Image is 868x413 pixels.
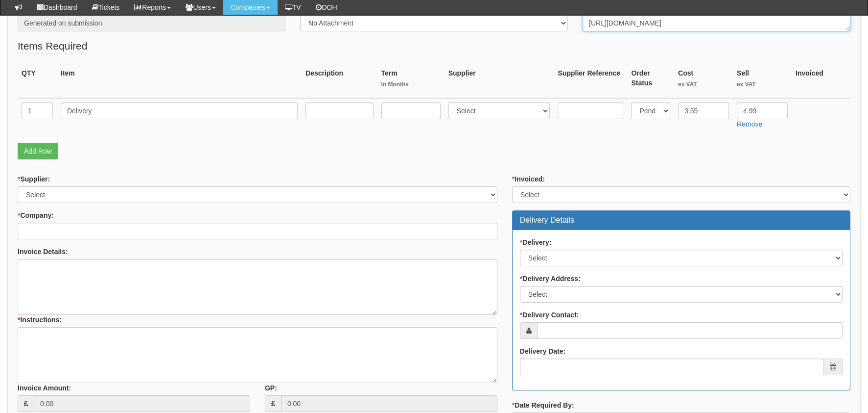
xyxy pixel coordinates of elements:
label: Date Required By: [512,400,574,410]
label: Instructions: [18,315,62,325]
a: Remove [737,120,762,128]
label: Delivery: [520,237,552,247]
th: Term [377,64,445,98]
label: Invoiced: [512,174,545,184]
th: Order Status [627,64,674,98]
th: Supplier [445,64,554,98]
th: Supplier Reference [554,64,627,98]
label: Delivery Address: [520,274,581,284]
h3: Delivery Details [520,216,843,225]
th: Sell [733,64,792,98]
label: Supplier: [18,174,50,184]
label: Invoice Details: [18,247,68,257]
th: Item [57,64,302,98]
a: Add Row [18,143,58,159]
label: Delivery Contact: [520,310,579,320]
label: GP: [265,383,277,393]
th: Cost [674,64,733,98]
label: Company: [18,210,54,220]
legend: Items Required [18,39,87,54]
label: Invoice Amount: [18,383,71,393]
th: QTY [18,64,57,98]
label: Delivery Date: [520,346,565,356]
small: In Months [381,80,441,89]
th: Invoiced [792,64,850,98]
th: Description [302,64,377,98]
small: ex VAT [737,80,788,89]
small: ex VAT [678,80,729,89]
